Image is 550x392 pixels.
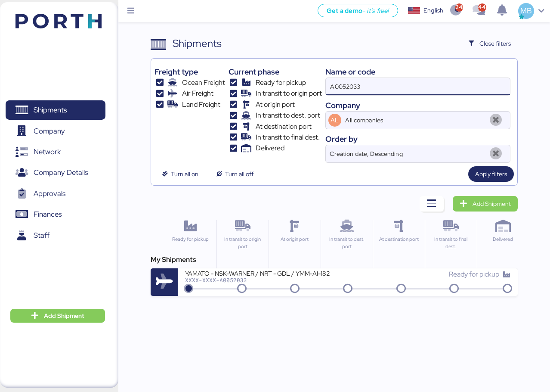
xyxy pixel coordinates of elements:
[272,236,317,243] div: At origin port
[256,121,312,132] span: At destination port
[256,88,322,99] span: In transit to origin port
[173,36,222,51] div: Shipments
[256,110,320,121] span: In transit to dest. port
[6,142,105,162] a: Network
[182,100,220,110] span: Land Freight
[331,115,339,125] span: AL
[34,104,67,116] span: Shipments
[6,184,105,204] a: Approvals
[6,205,105,224] a: Finances
[256,132,320,143] span: In transit to final dest.
[6,121,105,141] a: Company
[325,133,510,145] div: Order by
[182,88,213,99] span: Air Freight
[325,66,510,78] div: Name or code
[520,5,532,16] span: MB
[423,6,443,15] div: English
[256,143,284,153] span: Delivered
[468,166,514,182] button: Apply filters
[34,208,62,221] span: Finances
[34,125,65,137] span: Company
[10,309,105,323] button: Add Shipment
[34,146,61,158] span: Network
[124,4,138,19] button: Menu
[479,38,511,49] span: Close filters
[182,78,225,88] span: Ocean Freight
[429,236,473,250] div: In transit to final dest.
[377,236,421,243] div: At destination port
[344,112,485,129] input: AL
[44,311,84,321] span: Add Shipment
[209,166,260,182] button: Turn all off
[462,36,518,51] button: Close filters
[453,196,518,212] a: Add Shipment
[475,169,507,179] span: Apply filters
[449,270,499,279] span: Ready for pickup
[256,100,295,110] span: At origin port
[151,255,518,265] div: My Shipments
[171,169,198,179] span: Turn all on
[325,100,510,111] div: Company
[154,66,225,78] div: Freight type
[229,66,322,78] div: Current phase
[185,269,348,277] div: YAMATO - NSK-WARNER / NRT - GDL / YMM-AI-182
[34,166,88,179] span: Company Details
[185,277,348,283] div: XXXX-XXXX-A0052033
[154,166,205,182] button: Turn all on
[6,163,105,183] a: Company Details
[6,226,105,246] a: Staff
[473,199,511,209] span: Add Shipment
[256,78,306,88] span: Ready for pickup
[481,236,525,243] div: Delivered
[34,187,65,200] span: Approvals
[6,100,105,120] a: Shipments
[324,236,369,250] div: In transit to dest. port
[220,236,265,250] div: In transit to origin port
[168,236,213,243] div: Ready for pickup
[34,229,49,242] span: Staff
[225,169,253,179] span: Turn all off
